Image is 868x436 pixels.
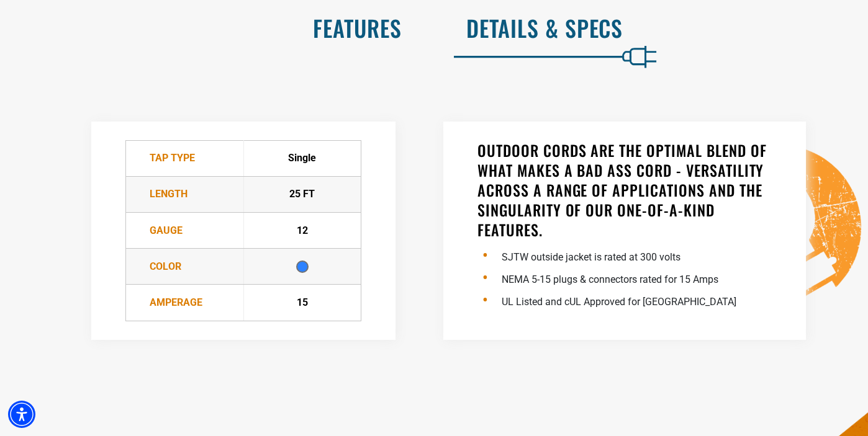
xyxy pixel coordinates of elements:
li: UL Listed and cUL Approved for [GEOGRAPHIC_DATA] [502,289,772,311]
td: TAP Type [126,140,244,176]
li: NEMA 5-15 plugs & connectors rated for 15 Amps [502,267,772,289]
div: Accessibility Menu [8,401,35,428]
td: Single [243,140,361,176]
td: Gauge [126,212,244,248]
h3: Outdoor cords are the optimal blend of what makes a Bad Ass cord - versatility across a range of ... [477,140,772,239]
div: 12 [245,223,361,238]
li: SJTW outside jacket is rated at 300 volts [502,244,772,267]
td: Length [126,176,244,212]
td: Color [126,249,244,285]
td: 15 [243,285,361,321]
h2: Details & Specs [466,15,842,41]
td: Amperage [126,285,244,321]
div: 25 FT [245,187,361,202]
h2: Features [26,15,402,41]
